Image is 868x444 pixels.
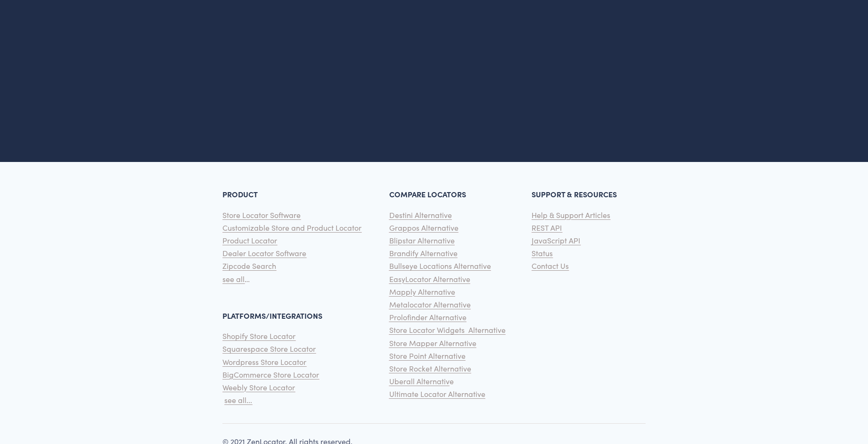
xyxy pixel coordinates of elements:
[389,287,455,297] span: Mapply Alternative
[389,363,471,373] span: Store Rocket Alternative
[389,337,476,349] a: Store Mapper Alternative
[222,310,322,321] strong: PLATFORMS/INTEGRATIONS
[532,259,569,272] a: Contact Us
[389,261,491,271] span: Bullseye Locations Alternative
[222,355,306,368] a: Wordpress Store Locator
[532,223,562,233] span: REST API
[532,235,581,245] span: JavaScript API
[389,362,471,375] a: Store Rocket Alternative
[389,273,470,285] a: EasyLocator Alternative
[389,387,485,400] a: Ultimate Locator Alternative
[222,382,295,392] span: Weebly Store Locator
[245,274,250,284] span: …
[389,248,458,258] span: Brandify Alternative
[224,394,252,406] a: see all...
[222,261,276,271] span: Zipcode Search
[222,368,319,381] a: BigCommerce Store Locator
[224,395,252,405] span: see all...
[222,370,319,379] span: BigCommerce Store Locator
[532,234,581,247] a: JavaScript API
[389,189,466,199] strong: COMPARE LOCATORS
[389,311,467,323] a: Prolofinder Alternative
[450,376,454,386] span: e
[222,247,306,259] a: Dealer Locator Software
[222,331,295,341] span: Shopify Store Locator
[222,357,306,367] span: Wordpress Store Locator
[222,344,316,354] span: Squarespace Store Locator
[389,376,450,386] span: Uberall Alternativ
[222,235,277,245] span: Product Locator
[222,381,295,394] a: Weebly Store Locator
[222,248,306,258] span: Dealer Locator Software
[389,299,471,309] span: Metalocator Alternative
[389,221,459,234] a: Grappos Alternative
[222,259,276,272] a: Zipcode Search
[389,351,466,361] span: Store Point Alternative
[222,221,361,234] a: Customizable Store and Product Locator
[222,274,245,284] span: see all
[389,323,506,336] a: Store Locator Widgets Alternative
[389,210,452,220] span: Destini Alternative
[532,209,610,221] a: Help & Support Articles
[389,298,471,311] a: Metalocator Alternative
[532,247,553,259] a: Status
[389,235,455,245] span: Blipstar Alternative
[222,209,301,221] a: Store Locator Software
[222,273,245,285] a: see all
[532,210,610,220] span: Help & Support Articles
[222,342,316,355] a: Squarespace Store Locator
[389,375,450,387] a: Uberall Alternativ
[389,274,470,284] span: EasyLocator Alternative
[389,247,458,259] a: Brandify Alternative
[389,312,467,322] span: Prolofinder Alternative
[222,189,258,199] strong: PRODUCT
[389,338,476,348] span: Store Mapper Alternative
[222,210,301,220] span: Store Locator Software
[532,248,553,258] span: Status
[532,261,569,271] span: Contact Us
[222,234,277,247] a: Product Locator
[389,234,455,247] a: Blipstar Alternative
[222,330,295,342] a: Shopify Store Locator
[389,389,485,399] span: Ultimate Locator Alternative
[222,223,361,233] span: Customizable Store and Product Locator
[389,325,506,335] span: Store Locator Widgets Alternative
[389,349,466,362] a: Store Point Alternative
[389,209,452,221] a: Destini Alternative
[389,259,491,272] a: Bullseye Locations Alternative
[532,189,617,199] strong: SUPPORT & RESOURCES
[389,223,459,233] span: Grappos Alternative
[532,221,562,234] a: REST API
[389,285,455,298] a: Mapply Alternative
